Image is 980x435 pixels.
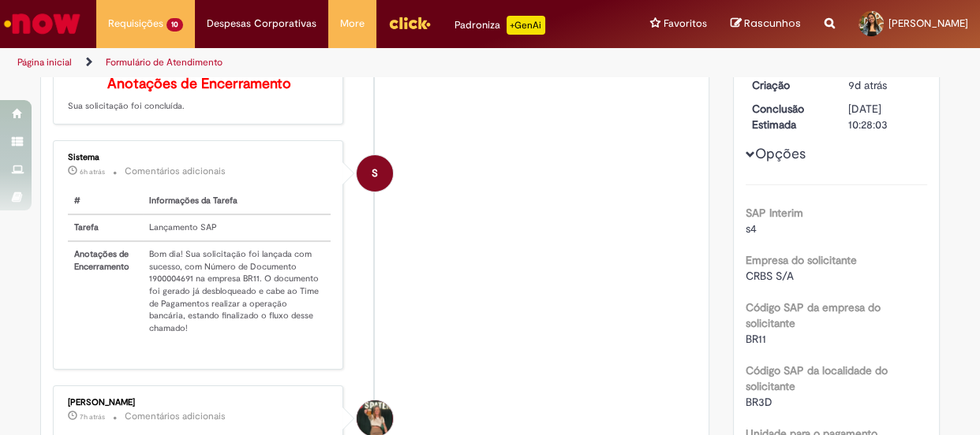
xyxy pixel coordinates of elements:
[507,16,545,35] p: +GenAi
[12,48,641,77] ul: Trilhas de página
[2,8,83,39] img: ServiceNow
[372,154,378,192] span: S
[143,188,331,214] th: Informações da Tarefa
[17,56,72,69] a: Página inicial
[848,78,887,92] span: 9d atrás
[740,101,837,132] dt: Conclusão Estimada
[106,56,223,69] a: Formulário de Atendimento
[125,410,226,423] small: Comentários adicionais
[80,167,105,177] span: 6h atrás
[80,167,105,177] time: 28/08/2025 10:47:11
[143,241,331,341] td: Bom dia! Sua solicitação foi lançada com sucesso, com Número de Documento 1900004691 na empresa B...
[125,165,226,178] small: Comentários adicionais
[357,155,393,191] div: System
[80,412,105,422] time: 28/08/2025 09:49:19
[166,18,183,32] span: 10
[107,75,291,93] b: Anotações de Encerramento
[746,206,803,220] b: SAP Interim
[108,16,163,32] span: Requisições
[746,395,772,409] span: BR3D
[68,398,331,407] div: [PERSON_NAME]
[746,332,766,346] span: BR11
[68,241,143,341] th: Anotações de Encerramento
[888,17,968,30] span: [PERSON_NAME]
[80,412,105,422] span: 7h atrás
[848,101,922,132] div: [DATE] 10:28:03
[68,153,331,162] div: Sistema
[746,221,757,236] span: s4
[664,16,707,32] span: Favoritos
[744,16,801,31] span: Rascunhos
[848,77,922,93] div: 20/08/2025 10:38:40
[848,78,887,92] time: 20/08/2025 10:38:40
[746,269,794,283] span: CRBS S/A
[746,253,857,267] b: Empresa do solicitante
[740,77,837,93] dt: Criação
[68,76,331,113] p: Sua solicitação foi concluída.
[340,16,365,32] span: More
[68,214,143,241] th: Tarefa
[143,214,331,241] td: Lançamento SAP
[454,16,545,35] div: Padroniza
[746,363,888,393] b: Código SAP da localidade do solicitante
[388,11,431,35] img: click_logo_yellow_360x200.png
[207,16,316,32] span: Despesas Corporativas
[746,300,881,330] b: Código SAP da empresa do solicitante
[731,17,801,32] a: Rascunhos
[68,188,143,214] th: #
